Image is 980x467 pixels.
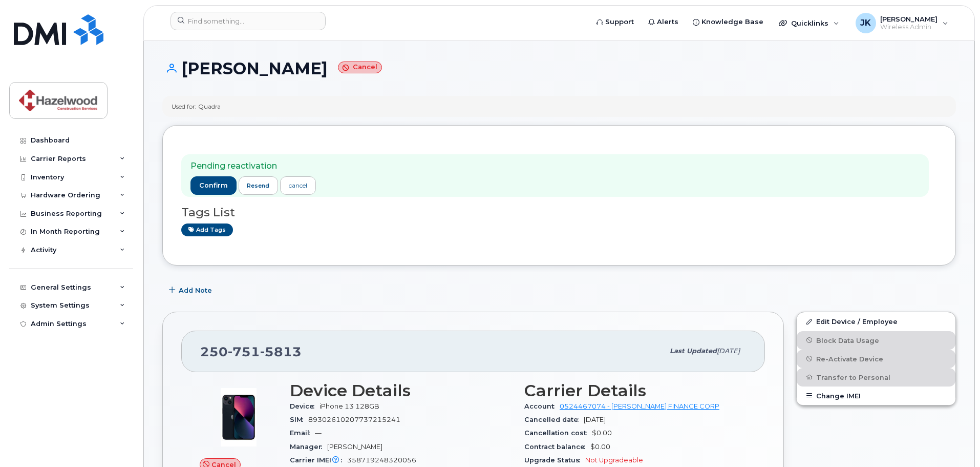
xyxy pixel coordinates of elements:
[190,176,237,195] button: confirm
[162,281,221,299] button: Add Note
[290,456,347,464] span: Carrier IMEI
[797,368,955,387] button: Transfer to Personal
[239,176,279,195] button: resend
[347,456,416,464] span: 358719248320056
[308,416,400,423] span: 89302610207737215241
[338,62,382,73] small: Cancel
[524,429,592,437] span: Cancellation cost
[199,181,228,190] span: confirm
[797,312,955,331] a: Edit Device / Employee
[260,344,302,359] span: 5813
[208,387,269,448] img: image20231002-3703462-1ig824h.jpeg
[179,286,212,295] span: Add Note
[290,416,308,423] span: SIM
[319,402,379,410] span: iPhone 13 128GB
[592,429,612,437] span: $0.00
[290,443,327,451] span: Manager
[590,443,610,451] span: $0.00
[280,176,316,194] a: cancel
[524,381,747,400] h3: Carrier Details
[172,102,221,111] div: Used for: Quadra
[290,402,319,410] span: Device
[190,160,316,172] p: Pending reactivation
[327,443,382,451] span: [PERSON_NAME]
[670,347,717,355] span: Last updated
[290,381,512,400] h3: Device Details
[797,331,955,350] button: Block Data Usage
[290,429,315,437] span: Email
[247,181,269,190] span: resend
[584,416,606,423] span: [DATE]
[560,402,719,410] a: 0524467074 - [PERSON_NAME] FINANCE CORP
[524,416,584,423] span: Cancelled date
[585,456,643,464] span: Not Upgradeable
[200,344,302,359] span: 250
[289,181,307,190] div: cancel
[816,355,883,362] span: Re-Activate Device
[524,402,560,410] span: Account
[797,350,955,368] button: Re-Activate Device
[717,347,740,355] span: [DATE]
[524,443,590,451] span: Contract balance
[524,456,585,464] span: Upgrade Status
[162,59,956,77] h1: [PERSON_NAME]
[797,387,955,405] button: Change IMEI
[228,344,260,359] span: 751
[181,206,937,219] h3: Tags List
[315,429,322,437] span: —
[181,224,233,236] a: Add tags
